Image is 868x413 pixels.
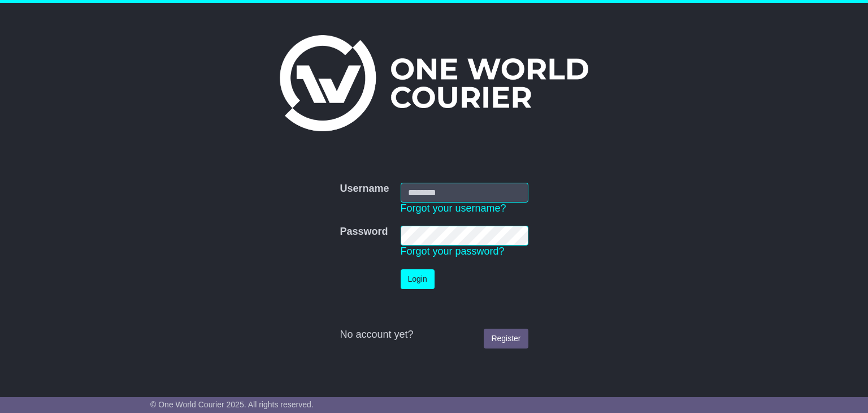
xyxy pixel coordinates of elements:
[401,269,435,289] button: Login
[340,226,388,238] label: Password
[484,329,528,349] a: Register
[401,246,505,257] a: Forgot your password?
[340,329,528,341] div: No account yet?
[340,183,389,195] label: Username
[280,35,588,131] img: One World
[401,203,506,214] a: Forgot your username?
[150,400,314,409] span: © One World Courier 2025. All rights reserved.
